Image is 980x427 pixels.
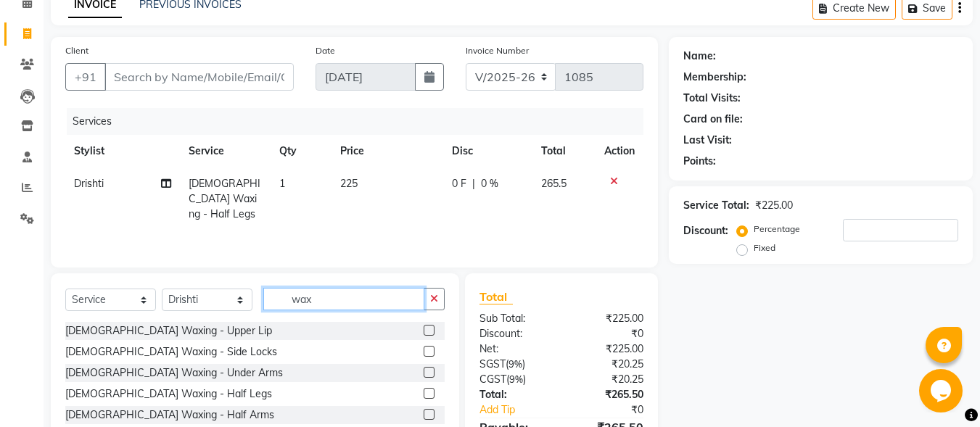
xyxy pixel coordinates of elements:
label: Percentage [754,223,800,236]
span: 0 F [452,176,466,191]
div: [DEMOGRAPHIC_DATA] Waxing - Upper Lip [65,323,272,339]
div: Net: [469,341,561,357]
div: Total: [469,387,561,402]
div: ₹265.50 [561,387,654,402]
div: ₹225.00 [755,198,793,213]
div: ₹20.25 [561,357,654,372]
th: Service [180,135,271,167]
div: ₹20.25 [561,372,654,387]
input: Search or Scan [263,288,424,310]
div: ₹225.00 [561,311,654,326]
div: Service Total: [683,198,749,213]
div: Sub Total: [469,311,561,326]
a: Add Tip [469,402,577,418]
div: Last Visit: [683,133,732,148]
label: Date [316,44,335,57]
span: 265.5 [541,177,567,190]
span: [DEMOGRAPHIC_DATA] Waxing - Half Legs [189,177,260,220]
label: Invoice Number [466,44,529,57]
div: Total Visits: [683,91,741,106]
div: ₹225.00 [561,341,654,357]
th: Stylist [65,135,180,167]
span: CGST [479,373,506,386]
th: Action [596,135,643,167]
div: Name: [683,49,716,64]
div: [DEMOGRAPHIC_DATA] Waxing - Half Arms [65,407,274,423]
label: Fixed [754,241,775,254]
th: Qty [271,135,332,167]
th: Disc [443,135,532,167]
div: Services [67,108,654,135]
div: [DEMOGRAPHIC_DATA] Waxing - Under Arms [65,365,283,381]
div: ₹0 [577,402,655,418]
span: 9% [509,373,523,385]
span: 0 % [481,176,498,191]
span: SGST [479,357,506,370]
span: 225 [340,177,358,190]
div: Discount: [469,326,561,341]
div: [DEMOGRAPHIC_DATA] Waxing - Half Legs [65,386,272,402]
span: 1 [279,177,285,190]
div: Points: [683,154,716,169]
div: Discount: [683,223,728,239]
span: 9% [508,358,522,370]
label: Client [65,44,88,57]
div: ₹0 [561,326,654,341]
div: Membership: [683,70,746,85]
div: ( ) [469,357,561,372]
button: +91 [65,63,106,91]
div: ( ) [469,372,561,387]
input: Search by Name/Mobile/Email/Code [104,63,294,91]
div: [DEMOGRAPHIC_DATA] Waxing - Side Locks [65,344,277,360]
iframe: chat widget [919,369,965,413]
div: Card on file: [683,112,743,127]
th: Total [532,135,596,167]
span: Drishti [74,177,104,190]
th: Price [332,135,444,167]
span: | [472,176,475,191]
span: Total [479,289,513,304]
